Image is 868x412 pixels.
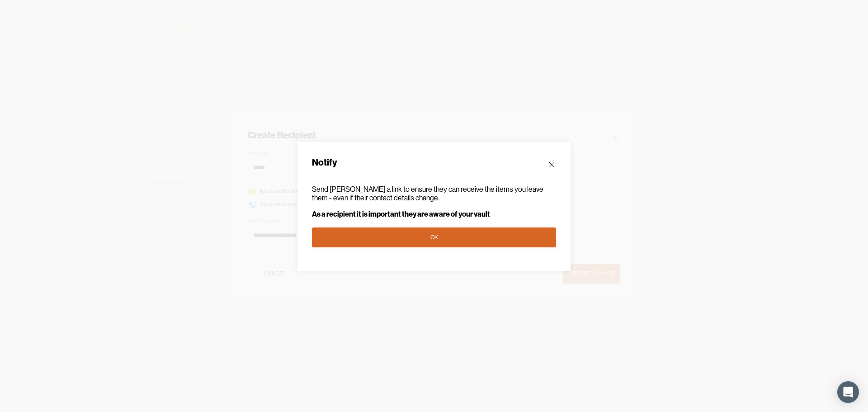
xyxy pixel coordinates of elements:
[312,209,490,218] strong: As a recipient it is important they are aware of your vault
[837,381,859,403] div: Open Intercom Messenger
[430,233,438,242] div: OK
[312,185,556,202] p: Send [PERSON_NAME] a link to ensure they can receive the items you leave them - even if their con...
[312,227,556,247] button: OK
[312,156,337,169] div: Notify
